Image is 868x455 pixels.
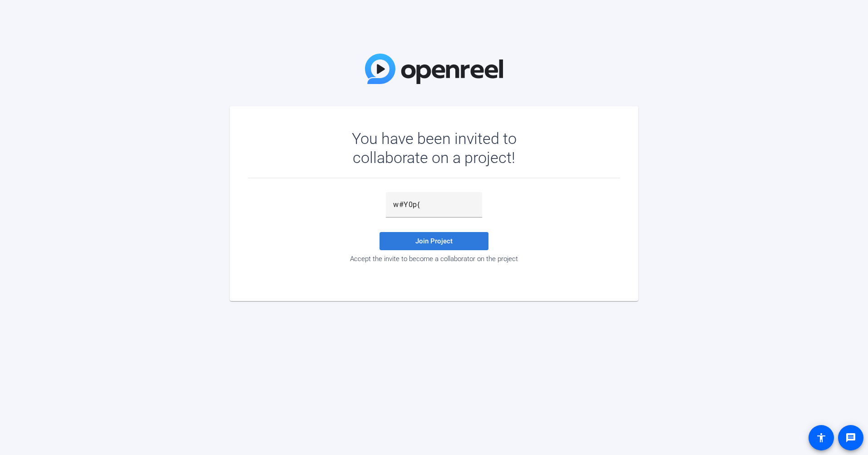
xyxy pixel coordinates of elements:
[248,255,620,263] div: Accept the invite to become a collaborator on the project
[415,237,453,245] span: Join Project
[845,432,856,443] mat-icon: message
[393,199,475,210] input: Password
[816,432,827,443] mat-icon: accessibility
[365,54,503,84] img: OpenReel Logo
[325,129,543,167] div: You have been invited to collaborate on a project!
[380,232,488,250] button: Join Project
